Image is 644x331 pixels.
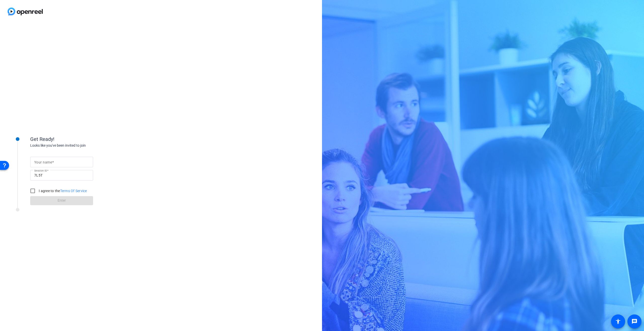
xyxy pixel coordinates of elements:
mat-label: Your name [34,160,52,164]
div: Looks like you've been invited to join [30,143,131,148]
div: Get Ready! [30,135,131,143]
label: I agree to the [38,188,87,193]
mat-icon: accessibility [615,318,621,324]
mat-label: Session ID [34,169,47,172]
a: Terms Of Service [60,189,87,193]
mat-icon: message [631,318,637,324]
